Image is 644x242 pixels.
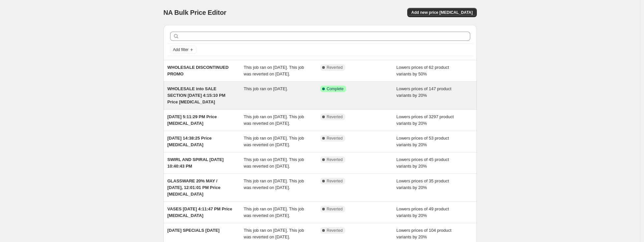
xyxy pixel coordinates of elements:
span: Complete [327,86,344,92]
span: Lowers prices of 49 product variants by 20% [396,206,449,218]
button: Add new price [MEDICAL_DATA] [407,8,476,17]
span: Lowers prices of 35 product variants by 20% [396,178,449,190]
span: Add filter [173,47,189,52]
span: This job ran on [DATE]. This job was reverted on [DATE]. [244,178,304,190]
span: [DATE] SPECIALS [DATE] [168,228,220,233]
span: Reverted [327,228,343,233]
span: VASES [DATE] 4:11:47 PM Price [MEDICAL_DATA] [168,206,232,218]
span: WHOLESALE into SALE SECTION [DATE] 4:15:10 PM Price [MEDICAL_DATA] [168,86,226,104]
span: This job ran on [DATE]. This job was reverted on [DATE]. [244,157,304,169]
span: Reverted [327,157,343,162]
span: Reverted [327,206,343,212]
span: Lowers prices of 147 product variants by 20% [396,86,451,98]
button: Add filter [170,46,197,54]
span: WHOLESALE DISCONTINUED PROMO [168,65,229,76]
span: SWIRL AND SPIRAL [DATE] 10:40:43 PM [168,157,224,169]
span: NA Bulk Price Editor [164,9,227,16]
span: Lowers prices of 53 product variants by 20% [396,136,449,147]
span: This job ran on [DATE]. This job was reverted on [DATE]. [244,228,304,239]
span: [DATE] 14:38:25 Price [MEDICAL_DATA] [168,136,212,147]
span: Reverted [327,114,343,120]
span: Lowers prices of 45 product variants by 20% [396,157,449,169]
span: Reverted [327,178,343,184]
span: Lowers prices of 3297 product variants by 20% [396,114,454,126]
span: This job ran on [DATE]. This job was reverted on [DATE]. [244,206,304,218]
span: Reverted [327,136,343,141]
span: This job ran on [DATE]. This job was reverted on [DATE]. [244,136,304,147]
span: [DATE] 5:11:29 PM Price [MEDICAL_DATA] [168,114,217,126]
span: Add new price [MEDICAL_DATA] [411,10,473,15]
span: This job ran on [DATE]. [244,86,288,91]
span: Lowers prices of 104 product variants by 20% [396,228,451,239]
span: Lowers prices of 62 product variants by 50% [396,65,449,76]
span: This job ran on [DATE]. This job was reverted on [DATE]. [244,65,304,76]
span: This job ran on [DATE]. This job was reverted on [DATE]. [244,114,304,126]
span: Reverted [327,65,343,70]
span: GLASSWARE 20% MAY / [DATE], 12:01:01 PM Price [MEDICAL_DATA] [168,178,221,197]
